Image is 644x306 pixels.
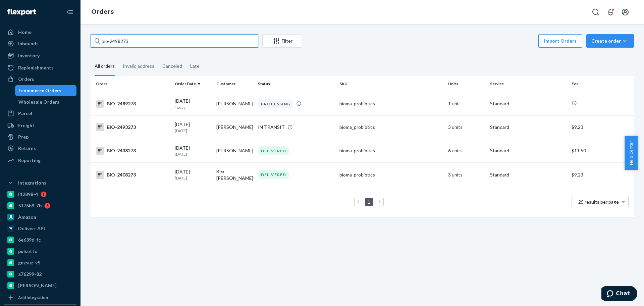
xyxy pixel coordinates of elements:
td: 1 unit [445,92,487,115]
div: [DATE] [175,145,211,157]
th: Service [487,76,569,92]
div: All orders [95,57,115,76]
a: Prep [4,132,76,142]
td: [PERSON_NAME] [214,115,255,139]
div: Reporting [18,157,41,164]
div: Replenishments [18,64,54,71]
button: Create order [586,34,634,48]
button: Open account menu [619,5,632,19]
p: [DATE] [175,128,211,134]
div: bioma_probiotics [339,124,443,131]
a: f12898-4 [4,189,76,200]
p: Standard [490,171,566,178]
th: Status [255,76,337,92]
a: Inventory [4,50,76,61]
div: Freight [18,122,35,129]
a: Replenishments [4,62,76,73]
div: BIO-2493273 [96,123,169,131]
th: Units [445,76,487,92]
th: Order Date [172,76,214,92]
div: bioma_probiotics [339,100,443,107]
a: Orders [91,8,114,15]
td: Bex [PERSON_NAME] [214,162,255,187]
td: 3 units [445,162,487,187]
p: Standard [490,100,566,107]
div: [PERSON_NAME] [18,282,57,289]
iframe: Opens a widget where you can chat to one of our agents [601,286,637,303]
button: Import Orders [538,34,582,48]
div: bioma_probiotics [339,147,443,154]
div: Wholesale Orders [18,99,59,105]
a: Parcel [4,108,76,119]
td: $9.23 [569,115,634,139]
button: Integrations [4,177,76,188]
div: 6e639d-fc [18,237,41,243]
a: Orders [4,74,76,85]
div: BIO-2408273 [96,171,169,179]
button: Help Center [625,136,638,170]
div: Prep [18,134,29,140]
td: $11.50 [569,139,634,162]
a: a76299-82 [4,269,76,279]
div: Returns [18,145,36,152]
button: Open Search Box [589,5,602,19]
div: PROCESSING [258,99,293,108]
div: Late [190,57,200,75]
td: [PERSON_NAME] [214,92,255,115]
div: Invalid address [123,57,154,75]
a: Add Integration [4,294,76,302]
a: Amazon [4,212,76,222]
td: 6 units [445,139,487,162]
p: [DATE] [175,175,211,181]
div: Ecommerce Orders [18,87,61,94]
th: SKU [337,76,445,92]
td: $9.23 [569,162,634,187]
button: Open notifications [604,5,617,19]
td: 3 units [445,115,487,139]
div: gnzsuz-v5 [18,259,40,266]
div: Amazon [18,214,36,220]
div: Deliverr API [18,225,45,232]
div: [DATE] [175,168,211,181]
div: pulsetto [18,248,38,255]
a: Inbounds [4,38,76,49]
a: [PERSON_NAME] [4,280,76,291]
div: Filter [263,38,301,44]
a: Reporting [4,155,76,166]
a: Deliverr API [4,223,76,234]
div: DELIVERED [258,146,289,155]
p: Standard [490,147,566,154]
div: BIO-2438273 [96,147,169,155]
div: Parcel [18,110,32,117]
a: Wholesale Orders [15,97,77,107]
a: pulsetto [4,246,76,257]
button: Close Navigation [63,5,76,19]
ol: breadcrumbs [86,2,119,22]
div: Home [18,29,32,36]
div: BIO-2489273 [96,100,169,108]
div: Canceled [162,57,182,75]
a: Home [4,27,76,38]
a: Page 1 is your current page [366,199,372,205]
div: bioma_probiotics [339,171,443,178]
div: Inbounds [18,40,39,47]
div: DELIVERED [258,170,289,179]
a: 6e639d-fc [4,235,76,245]
div: Integrations [18,180,46,186]
div: Create order [591,38,629,44]
a: Freight [4,120,76,131]
button: Filter [262,34,301,48]
th: Fee [569,76,634,92]
div: Customer [216,81,253,87]
div: f12898-4 [18,191,38,198]
img: Flexport logo [7,9,36,15]
div: IN TRANSIT [258,124,285,131]
div: Inventory [18,52,40,59]
div: [DATE] [175,121,211,134]
div: a76299-82 [18,271,42,277]
a: gnzsuz-v5 [4,257,76,268]
p: [DATE] [175,151,211,157]
div: Orders [18,76,34,83]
